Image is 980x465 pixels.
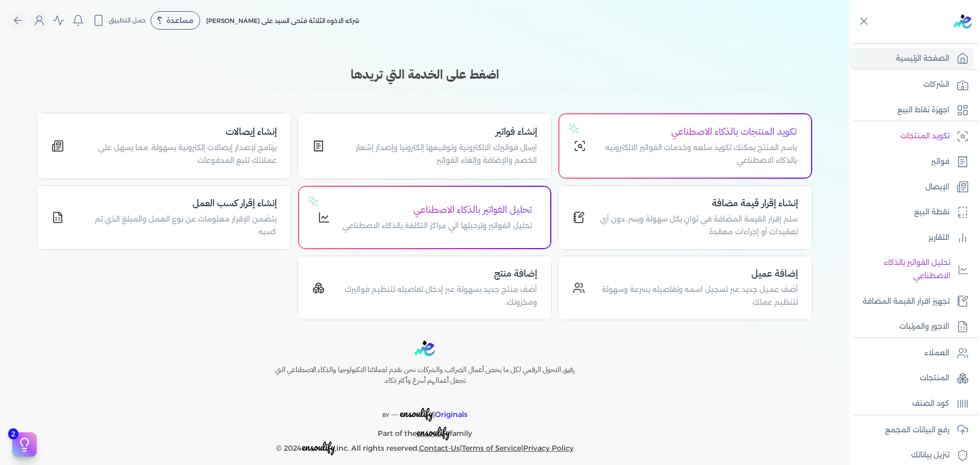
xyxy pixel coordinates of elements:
p: اجهزة نقاط البيع [897,104,949,117]
p: أضف عميل جديد عبر تسجيل اسمه وتفاصيله بسرعة وسهولة لتنظيم عملك [597,283,798,309]
p: الصفحة الرئيسية [896,52,949,65]
h6: رفيق التحول الرقمي لكل ما يخص أعمال الضرائب والشركات نحن نقدم لعملائنا التكنولوجيا والذكاء الاصطن... [253,364,596,386]
p: تجهيز اقرار القيمة المضافة [863,295,949,308]
h4: إنشاء إقرار كسب العمل [76,196,277,211]
p: العملاء [924,347,949,360]
div: مساعدة [151,11,200,30]
span: مساعدة [166,17,193,24]
button: حمل التطبيق [90,12,149,29]
p: تحليل الفواتير وترحيلها الي مراكز التكلفة بالذكاء الاصطناعي [342,219,532,233]
a: اجهزة نقاط البيع [849,100,974,121]
a: Terms of Service [462,444,521,453]
p: نقطة البيع [914,206,949,219]
h4: إنشاء إقرار قيمة مضافة [597,196,798,211]
p: الشركات [923,78,949,91]
a: إنشاء إقرار قيمة مضافةسلم إقرار القيمة المضافة في ثوانٍ بكل سهولة ويسر، دون أي تعقيدات أو إجراءات... [558,185,813,250]
a: تحليل الفواتير بالذكاء الاصطناعيتحليل الفواتير وترحيلها الي مراكز التكلفة بالذكاء الاصطناعي [298,185,552,250]
a: إنشاء إقرار كسب العمليتضمن الإقرار معلومات عن نوع العمل والمبلغ الذي تم كسبه [37,185,291,250]
a: التقارير [849,227,974,249]
p: Part of the family [253,422,596,440]
p: يتضمن الإقرار معلومات عن نوع العمل والمبلغ الذي تم كسبه [76,213,277,239]
p: التقارير [928,231,949,244]
a: الاجور والمرتبات [849,316,974,337]
a: فواتير [849,151,974,173]
button: 2 [12,432,37,457]
h4: إنشاء إيصالات [76,125,277,139]
p: برنامج لإصدار إيصالات إلكترونية بسهولة، مما يسهل على عملائك تتبع المدفوعات [76,141,277,167]
a: رفع البيانات المجمع [849,420,974,441]
p: تكويد المنتجات [900,130,949,143]
a: إضافة عميلأضف عميل جديد عبر تسجيل اسمه وتفاصيله بسرعة وسهولة لتنظيم عملك [558,256,813,320]
sup: __ [391,409,398,415]
a: إنشاء إيصالاتبرنامج لإصدار إيصالات إلكترونية بسهولة، مما يسهل على عملائك تتبع المدفوعات [37,113,291,179]
a: المنتجات [849,368,974,389]
a: إنشاء فواتيرارسال فواتيرك الالكترونية وتوقيعها إلكترونيا وإصدار إشعار الخصم والإضافة وإلغاء الفواتير [298,113,552,179]
p: الإيصال [925,181,949,194]
p: كود الصنف [912,397,949,410]
p: الاجور والمرتبات [899,320,949,333]
a: تكويد المنتجات بالذكاء الاصطناعيباسم المنتج يمكنك تكويد سلعه وخدمات الفواتير الالكترونيه بالذكاء ... [558,113,813,179]
p: باسم المنتج يمكنك تكويد سلعه وخدمات الفواتير الالكترونيه بالذكاء الاصطناعي [598,141,797,167]
span: حمل التطبيق [109,16,146,25]
a: الصفحة الرئيسية [849,48,974,69]
p: | [253,395,596,422]
a: تجهيز اقرار القيمة المضافة [849,291,974,312]
img: logo [414,340,435,356]
p: أضف منتج جديد بسهولة عبر إدخال تفاصيله لتنظيم فواتيرك ومخزونك. [337,283,537,309]
h4: تكويد المنتجات بالذكاء الاصطناعي [598,125,797,139]
a: العملاء [849,342,974,364]
img: logo [953,14,972,29]
h4: إضافة عميل [597,266,798,281]
a: إضافة منتجأضف منتج جديد بسهولة عبر إدخال تفاصيله لتنظيم فواتيرك ومخزونك. [298,256,552,320]
h4: تحليل الفواتير بالذكاء الاصطناعي [342,203,532,217]
span: Originals [435,410,468,419]
a: تكويد المنتجات [849,126,974,147]
h4: إضافة منتج [337,266,537,281]
a: Contact-Us [419,444,460,453]
p: تحليل الفواتير بالذكاء الاصطناعي [854,256,950,282]
p: © 2024 ,inc. All rights reserved. | | [253,440,596,455]
h4: إنشاء فواتير [337,125,537,139]
span: BY [382,412,389,419]
p: المنتجات [920,372,949,385]
p: رفع البيانات المجمع [885,424,949,437]
span: ensoulify [416,424,450,440]
span: 2 [8,428,18,439]
p: فواتير [931,155,949,168]
a: كود الصنف [849,393,974,414]
p: سلم إقرار القيمة المضافة في ثوانٍ بكل سهولة ويسر، دون أي تعقيدات أو إجراءات معقدة [597,213,798,239]
h3: اضغط على الخدمة التي تريدها [37,65,813,84]
a: تحليل الفواتير بالذكاء الاصطناعي [849,252,974,286]
span: شركه الاخوه الثلاثة فتحى السيد على [PERSON_NAME] [206,17,359,25]
a: ensoulify [416,429,450,438]
span: ensoulify [302,439,335,455]
span: ensoulify [400,405,433,421]
p: تنزيل بياناتك [911,449,949,462]
a: الإيصال [849,177,974,198]
a: Privacy Policy [523,444,574,453]
a: نقطة البيع [849,202,974,223]
p: ارسال فواتيرك الالكترونية وتوقيعها إلكترونيا وإصدار إشعار الخصم والإضافة وإلغاء الفواتير [337,141,537,167]
a: الشركات [849,74,974,95]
